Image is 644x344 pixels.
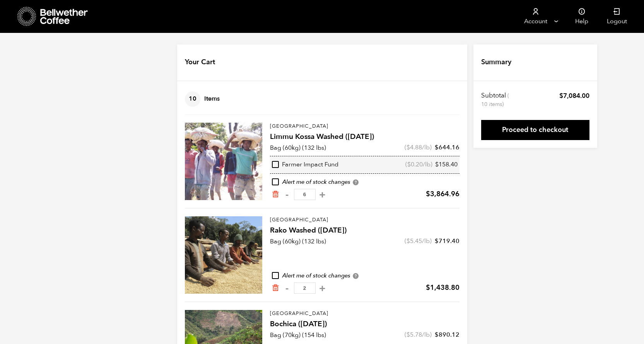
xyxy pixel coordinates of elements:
span: $ [435,160,439,169]
span: $ [559,91,563,100]
a: Remove from cart [272,284,279,292]
h4: Limmu Kossa Washed ([DATE]) [270,132,460,142]
div: Farmer Impact Fund [272,161,338,169]
span: $ [407,160,411,169]
p: [GEOGRAPHIC_DATA] [270,310,460,318]
a: Remove from cart [272,190,279,199]
bdi: 4.88 [407,143,422,152]
bdi: 719.40 [435,237,460,245]
span: $ [407,330,410,339]
span: $ [426,189,430,199]
span: ( /lb) [405,237,432,245]
span: $ [435,330,439,339]
span: $ [435,143,439,152]
bdi: 3,864.96 [426,189,460,199]
a: Proceed to checkout [481,120,589,140]
h4: Rako Washed ([DATE]) [270,225,460,236]
p: [GEOGRAPHIC_DATA] [270,123,460,130]
button: + [318,284,327,292]
input: Qty [294,189,316,200]
bdi: 890.12 [435,330,460,339]
th: Subtotal [481,91,510,108]
span: ( /lb) [405,161,432,169]
h4: Bochica ([DATE]) [270,319,460,330]
bdi: 0.20 [407,160,423,169]
button: - [282,191,292,199]
span: $ [407,143,410,152]
h4: Your Cart [185,57,215,67]
h4: Summary [481,57,511,67]
bdi: 158.40 [435,160,458,169]
p: Bag (60kg) (132 lbs) [270,237,326,246]
p: Bag (60kg) (132 lbs) [270,143,326,152]
bdi: 5.45 [407,237,422,245]
span: ( /lb) [405,330,432,339]
span: $ [426,283,430,293]
button: - [282,284,292,292]
bdi: 644.16 [435,143,460,152]
input: Qty [294,282,316,294]
p: [GEOGRAPHIC_DATA] [270,216,460,224]
h4: Items [185,91,220,107]
span: $ [407,237,410,245]
bdi: 5.78 [407,330,422,339]
span: 10 [185,91,200,107]
bdi: 1,438.80 [426,283,460,293]
button: + [318,191,327,199]
span: ( /lb) [405,143,432,152]
p: Bag (70kg) (154 lbs) [270,330,326,340]
div: Alert me of stock changes [270,272,460,280]
bdi: 7,084.00 [559,91,589,100]
span: $ [435,237,439,245]
div: Alert me of stock changes [270,178,460,187]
